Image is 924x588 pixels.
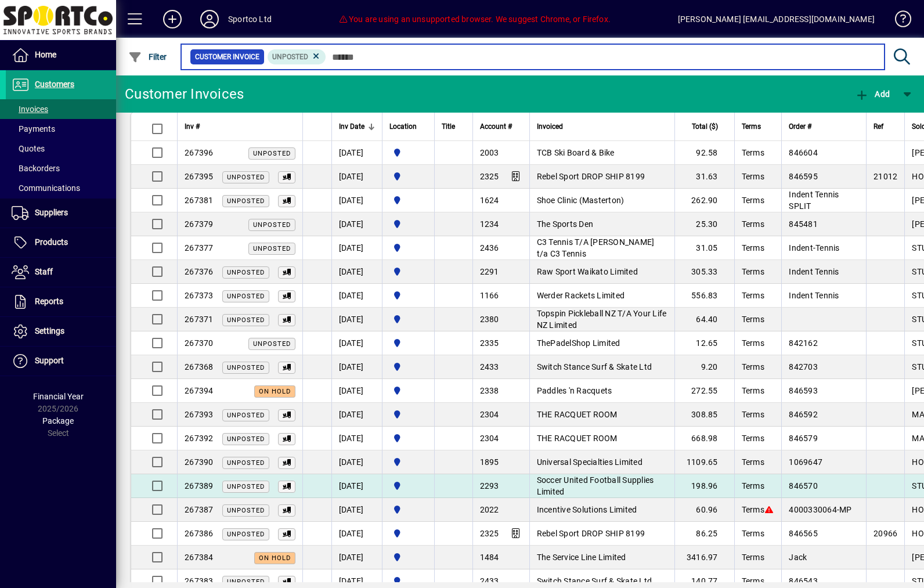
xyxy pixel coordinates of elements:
td: [DATE] [331,212,382,236]
span: Package [42,416,74,425]
div: Inv Date [339,120,375,133]
td: [DATE] [331,355,382,379]
span: Suppliers [35,208,68,217]
td: 60.96 [674,498,734,522]
span: 845481 [789,219,818,229]
span: Unposted [227,293,265,300]
span: Indent Tennis [789,291,839,300]
td: 272.55 [674,379,734,403]
span: Unposted [253,221,291,229]
span: Sportco Ltd Warehouse [389,218,427,230]
span: 846604 [789,148,818,157]
span: Add [855,89,890,99]
span: Terms [742,481,764,490]
span: Terms [742,505,764,514]
span: Raw Sport Waikato Limited [537,267,638,276]
span: 2022 [480,505,499,514]
td: [DATE] [331,260,382,284]
td: 1109.65 [674,450,734,474]
button: Profile [191,9,228,30]
span: Payments [12,124,55,134]
span: 4000330064-MP [789,505,851,514]
button: Filter [125,46,170,67]
span: Unposted [253,340,291,348]
span: Sportco Ltd Warehouse [389,384,427,397]
td: [DATE] [331,379,382,403]
span: Paddles 'n Racquets [537,386,612,395]
td: 198.96 [674,474,734,498]
a: Quotes [6,139,116,158]
span: Unposted [227,174,265,181]
span: Unposted [227,435,265,443]
span: 846543 [789,576,818,586]
a: Backorders [6,158,116,178]
span: Rebel Sport DROP SHIP 8199 [537,529,645,538]
td: [DATE] [331,546,382,569]
span: Werder Rackets Limited [537,291,625,300]
span: The Service Line Limited [537,553,626,562]
span: 267394 [185,386,214,395]
span: Terms [742,315,764,324]
span: 267370 [185,338,214,348]
span: 842162 [789,338,818,348]
span: 846593 [789,386,818,395]
span: 1069647 [789,457,822,467]
td: [DATE] [331,474,382,498]
span: Settings [35,326,64,336]
span: 846595 [789,172,818,181]
div: Sportco Ltd [228,10,272,28]
span: Quotes [12,144,45,153]
a: Suppliers [6,199,116,228]
a: Support [6,347,116,376]
span: 267384 [185,553,214,562]
span: Sportco Ltd Warehouse [389,337,427,349]
span: Ref [874,120,883,133]
span: Terms [742,576,764,586]
span: TCB Ski Board & Bike [537,148,615,157]
span: Customers [35,80,74,89]
span: Sportco Ltd Warehouse [389,289,427,302]
span: 1895 [480,457,499,467]
span: 267392 [185,434,214,443]
span: 267390 [185,457,214,467]
span: Sportco Ltd Warehouse [389,360,427,373]
span: Unposted [227,459,265,467]
span: Unposted [227,483,265,490]
a: Settings [6,317,116,346]
span: Unposted [253,150,291,157]
a: Knowledge Base [886,2,909,40]
span: 1484 [480,553,499,562]
td: [DATE] [331,189,382,212]
td: 305.33 [674,260,734,284]
span: Reports [35,297,63,306]
span: Products [35,237,68,247]
span: 2325 [480,529,499,538]
span: Terms [742,291,764,300]
span: 267383 [185,576,214,586]
span: Unposted [227,507,265,514]
td: [DATE] [331,522,382,546]
span: 2293 [480,481,499,490]
span: Terms [742,553,764,562]
span: 842703 [789,362,818,371]
span: Sportco Ltd Warehouse [389,241,427,254]
div: Total ($) [682,120,728,133]
td: [DATE] [331,450,382,474]
span: 267368 [185,362,214,371]
span: Customer Invoice [195,51,259,63]
span: Terms [742,338,764,348]
span: Home [35,50,56,59]
span: Location [389,120,417,133]
span: Unposted [227,531,265,538]
span: Topspin Pickleball NZ T/A Your Life NZ Limited [537,309,667,330]
td: 92.58 [674,141,734,165]
span: On hold [259,554,291,562]
span: 2304 [480,434,499,443]
td: 556.83 [674,284,734,308]
span: Shoe Clinic (Masterton) [537,196,625,205]
span: Communications [12,183,80,193]
span: 267395 [185,172,214,181]
td: [DATE] [331,165,382,189]
mat-chip: Customer Invoice Status: Unposted [268,49,326,64]
span: Sportco Ltd Warehouse [389,170,427,183]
